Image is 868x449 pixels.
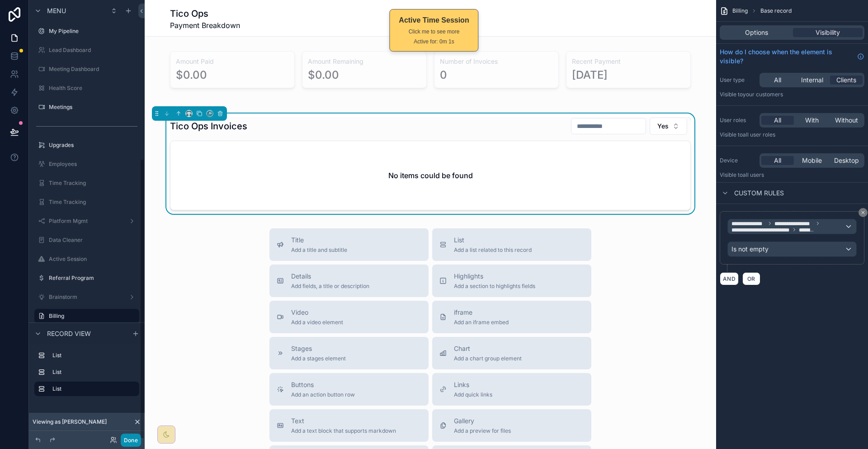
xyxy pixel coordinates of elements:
[291,416,396,425] span: Text
[269,409,429,442] button: TextAdd a text block that supports markdown
[291,355,346,362] span: Add a stages element
[291,391,355,398] span: Add an action button row
[802,156,822,165] span: Mobile
[454,283,535,290] span: Add a section to highlights fields
[291,272,369,281] span: Details
[291,283,369,290] span: Add fields, a title or description
[52,369,136,376] label: List
[269,265,429,297] button: DetailsAdd fields, a title or description
[291,246,347,254] span: Add a title and subtitle
[34,233,139,247] a: Data Cleaner
[49,85,137,92] label: Health Score
[47,6,66,15] span: Menu
[432,301,591,333] button: iframeAdd an iframe embed
[454,236,532,245] span: List
[34,43,139,57] a: Lead Dashboard
[49,180,137,187] label: Time Tracking
[454,319,509,326] span: Add an iframe embed
[34,195,139,209] a: Time Tracking
[743,131,775,138] span: All user roles
[49,199,137,206] label: Time Tracking
[34,157,139,171] a: Employees
[34,62,139,76] a: Meeting Dashboard
[34,309,139,323] a: Billing
[454,427,511,435] span: Add a preview for files
[47,329,91,338] span: Record view
[432,337,591,369] button: ChartAdd a chart group element
[291,236,347,245] span: Title
[399,15,469,26] div: Active Time Session
[454,344,522,353] span: Chart
[454,391,492,398] span: Add quick links
[29,344,145,405] div: scrollable content
[650,118,687,135] button: Select Button
[34,290,139,304] a: Brainstorm
[34,252,139,266] a: Active Session
[49,66,137,73] label: Meeting Dashboard
[731,245,769,254] span: Is not empty
[49,28,137,35] label: My Pipeline
[49,161,137,168] label: Employees
[720,157,756,164] label: Device
[399,28,469,36] div: Click me to see more
[49,255,137,263] label: Active Session
[720,47,864,66] a: How do I choose when the element is visible?
[805,116,819,125] span: With
[720,91,864,98] p: Visible to
[432,373,591,406] button: LinksAdd quick links
[801,76,823,85] span: Internal
[291,319,343,326] span: Add a video element
[834,156,859,165] span: Desktop
[836,76,856,85] span: Clients
[816,28,840,37] span: Visibility
[732,7,748,14] span: Billing
[52,385,132,392] label: List
[49,312,134,320] label: Billing
[399,38,469,46] div: Active for: 0m 1s
[34,214,139,228] a: Platform Mgmt
[34,24,139,38] a: My Pipeline
[454,272,535,281] span: Highlights
[774,116,781,125] span: All
[743,171,764,178] span: all users
[49,217,125,225] label: Platform Mgmt
[432,409,591,442] button: GalleryAdd a preview for files
[432,265,591,297] button: HighlightsAdd a section to highlights fields
[49,293,125,301] label: Brainstorm
[52,352,136,359] label: List
[121,434,141,447] button: Done
[734,189,784,198] span: Custom rules
[291,308,343,317] span: Video
[34,100,139,114] a: Meetings
[745,28,768,37] span: Options
[720,131,864,138] p: Visible to
[835,116,858,125] span: Without
[49,236,137,244] label: Data Cleaner
[743,91,783,98] span: Your customers
[170,120,247,132] h1: Tico Ops Invoices
[291,380,355,389] span: Buttons
[291,427,396,435] span: Add a text block that supports markdown
[388,170,473,181] h2: No items could be found
[269,337,429,369] button: StagesAdd a stages element
[720,171,864,179] p: Visible to
[269,228,429,261] button: TitleAdd a title and subtitle
[657,122,669,131] span: Yes
[34,81,139,95] a: Health Score
[742,272,760,285] button: OR
[34,271,139,285] a: Referral Program
[774,156,781,165] span: All
[760,7,792,14] span: Base record
[720,76,756,84] label: User type
[33,418,107,425] span: Viewing as [PERSON_NAME]
[720,272,739,285] button: AND
[49,142,137,149] label: Upgrades
[720,47,854,66] span: How do I choose when the element is visible?
[727,241,857,257] button: Is not empty
[432,228,591,261] button: ListAdd a list related to this record
[170,20,240,31] span: Payment Breakdown
[49,104,137,111] label: Meetings
[454,380,492,389] span: Links
[454,246,532,254] span: Add a list related to this record
[49,47,137,54] label: Lead Dashboard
